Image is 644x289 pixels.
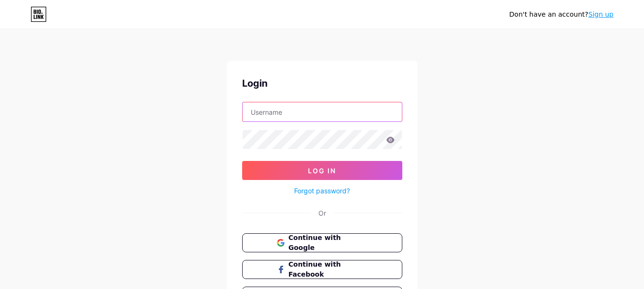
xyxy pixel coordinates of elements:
[294,186,350,196] a: Forgot password?
[288,259,367,279] span: Continue with Facebook
[308,167,336,175] span: Log In
[509,10,613,20] div: Don't have an account?
[318,208,326,218] div: Or
[242,76,402,90] div: Login
[242,260,402,279] button: Continue with Facebook
[588,10,613,18] a: Sign up
[242,233,402,252] button: Continue with Google
[288,233,367,253] span: Continue with Google
[243,102,402,121] input: Username
[242,161,402,180] button: Log In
